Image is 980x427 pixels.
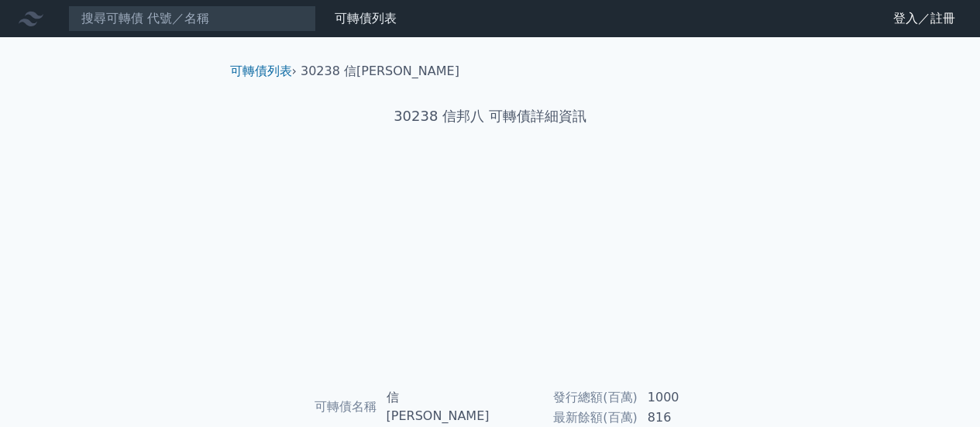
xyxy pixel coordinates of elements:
h1: 30238 信邦八 可轉債詳細資訊 [218,105,763,127]
a: 可轉債列表 [335,11,397,26]
td: 信[PERSON_NAME] [377,387,490,426]
td: 1000 [638,387,744,408]
li: 30238 信[PERSON_NAME] [301,62,459,81]
td: 可轉債名稱 [236,387,377,426]
input: 搜尋可轉債 代號／名稱 [68,5,316,32]
li: › [230,62,297,81]
a: 可轉債列表 [230,64,292,78]
td: 發行總額(百萬) [490,387,638,408]
a: 登入／註冊 [881,6,968,31]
